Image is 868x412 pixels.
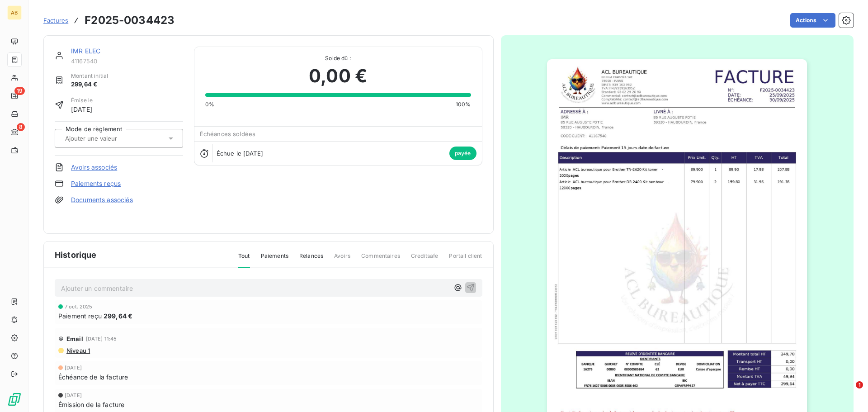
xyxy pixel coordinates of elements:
[299,252,323,267] span: Relances
[104,311,132,321] span: 299,64 €
[55,249,97,261] span: Historique
[217,150,263,157] span: Échue le [DATE]
[65,304,93,309] span: 7 oct. 2025
[790,13,835,28] button: Actions
[43,17,68,24] span: Factures
[71,195,133,204] a: Documents associés
[205,100,214,109] span: 0%
[837,381,859,403] iframe: Intercom live chat
[71,57,183,65] span: 41167540
[66,335,83,342] span: Email
[65,365,82,370] span: [DATE]
[58,311,102,321] span: Paiement reçu
[71,80,108,89] span: 299,64 €
[200,130,256,137] span: Échéances soldées
[66,347,90,354] span: Niveau 1
[71,104,93,114] span: [DATE]
[85,12,175,28] h3: F2025-0034423
[456,100,471,109] span: 100%
[64,134,155,142] input: Ajouter une valeur
[43,16,68,25] a: Factures
[58,372,128,382] span: Échéance de la facture
[71,47,100,55] a: IMR ELEC
[449,147,476,160] span: payée
[86,336,117,341] span: [DATE] 11:45
[261,252,288,267] span: Paiements
[14,87,25,95] span: 19
[334,252,350,267] span: Avoirs
[71,163,117,172] a: Avoirs associés
[361,252,400,267] span: Commentaires
[17,123,25,131] span: 8
[71,72,108,80] span: Montant initial
[7,392,22,407] img: Logo LeanPay
[58,400,124,409] span: Émission de la facture
[71,96,93,104] span: Émise le
[856,381,863,388] span: 1
[238,252,250,268] span: Tout
[411,252,439,267] span: Creditsafe
[7,5,22,20] div: AB
[309,62,367,90] span: 0,00 €
[65,393,82,398] span: [DATE]
[71,179,121,188] a: Paiements reçus
[449,252,482,267] span: Portail client
[205,54,471,62] span: Solde dû :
